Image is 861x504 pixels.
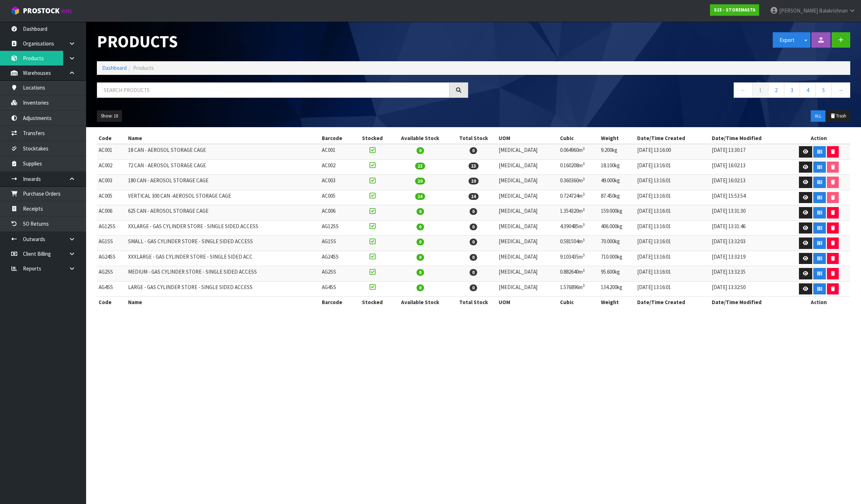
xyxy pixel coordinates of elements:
[558,236,599,251] td: 0.581504m
[470,224,477,230] span: 0
[102,64,127,71] a: Dashboard
[390,133,450,144] th: Available Stock
[417,239,424,245] span: 0
[599,190,635,205] td: 87.450kg
[97,205,126,221] td: AC006
[831,82,850,98] a: →
[710,236,787,251] td: [DATE] 13:32:03
[126,144,320,159] td: 18 CAN - AEROSOL STORAGE CAGE
[97,297,126,308] th: Code
[320,205,355,221] td: AC006
[599,159,635,175] td: 18.100kg
[819,7,848,14] span: Balakrishnan
[599,144,635,159] td: 9.200kg
[450,133,497,144] th: Total Stock
[583,192,585,197] sup: 3
[710,266,787,282] td: [DATE] 13:32:35
[635,133,710,144] th: Date/Time Created
[355,297,390,308] th: Stocked
[320,220,355,236] td: AG12SS
[320,159,355,175] td: AC002
[583,283,585,288] sup: 3
[599,251,635,266] td: 710.000kg
[320,236,355,251] td: AG1SS
[599,133,635,144] th: Weight
[635,281,710,297] td: [DATE] 13:16:01
[768,82,784,98] a: 2
[558,159,599,175] td: 0.160208m
[635,159,710,175] td: [DATE] 13:16:01
[635,205,710,221] td: [DATE] 13:16:01
[126,205,320,221] td: 625 CAN - AEROSOL STORAGE CAGE
[126,297,320,308] th: Name
[417,224,424,230] span: 0
[497,205,558,221] td: [MEDICAL_DATA]
[470,208,477,215] span: 0
[558,297,599,308] th: Cubic
[599,281,635,297] td: 134.200kg
[469,163,479,169] span: 23
[558,205,599,221] td: 1.354320m
[710,133,787,144] th: Date/Time Modified
[583,161,585,166] sup: 3
[710,281,787,297] td: [DATE] 13:32:50
[320,175,355,190] td: AC003
[558,251,599,266] td: 9.103435m
[714,7,755,13] strong: S15 - STOREMASTA
[583,237,585,243] sup: 3
[497,175,558,190] td: [MEDICAL_DATA]
[558,190,599,205] td: 0.724724m
[826,110,850,122] button: Trash
[97,236,126,251] td: AG1SS
[497,220,558,236] td: [MEDICAL_DATA]
[126,175,320,190] td: 180 CAN - AEROSOL STORAGE CAGE
[787,133,850,144] th: Action
[415,178,425,184] span: 20
[126,266,320,282] td: MEDIUM - GAS CYLINDER STORE - SINGLE SIDED ACCESS
[417,208,424,215] span: 0
[470,269,477,276] span: 0
[126,281,320,297] td: LARGE - GAS CYLINDER STORE - SINGLE SIDED ACCESS
[558,133,599,144] th: Cubic
[635,190,710,205] td: [DATE] 13:16:01
[635,220,710,236] td: [DATE] 13:16:01
[320,297,355,308] th: Barcode
[126,236,320,251] td: SMALL - GAS CYLINDER STORE - SINGLE SIDED ACCESS
[97,251,126,266] td: AG24SS
[126,251,320,266] td: XXXLARGE - GAS CYLINDER STORE - SINGLE SIDED ACC
[126,220,320,236] td: XXLARGE - GAS CYLINDER STORE - SINGLE SIDED ACCESS
[710,175,787,190] td: [DATE] 16:02:13
[635,297,710,308] th: Date/Time Created
[97,266,126,282] td: AG2SS
[710,159,787,175] td: [DATE] 16:02:13
[320,251,355,266] td: AG24SS
[558,144,599,159] td: 0.064960m
[558,175,599,190] td: 0.360360m
[11,6,20,15] img: cube-alt.png
[497,266,558,282] td: [MEDICAL_DATA]
[599,297,635,308] th: Weight
[635,144,710,159] td: [DATE] 13:16:00
[479,82,850,100] nav: Page navigation
[800,82,816,98] a: 4
[97,110,122,122] button: Show: 10
[635,266,710,282] td: [DATE] 13:16:01
[773,32,801,48] button: Export
[710,205,787,221] td: [DATE] 13:31:30
[497,190,558,205] td: [MEDICAL_DATA]
[583,146,585,151] sup: 3
[126,190,320,205] td: VERTICAL 300 CAN -AEROSOL STORAGE CAGE
[599,236,635,251] td: 70.000kg
[470,254,477,261] span: 0
[599,205,635,221] td: 159.000kg
[497,133,558,144] th: UOM
[497,281,558,297] td: [MEDICAL_DATA]
[779,7,818,14] span: [PERSON_NAME]
[97,144,126,159] td: AC001
[583,207,585,212] sup: 3
[558,266,599,282] td: 0.882640m
[470,147,477,154] span: 0
[320,266,355,282] td: AG2SS
[320,133,355,144] th: Barcode
[787,297,850,308] th: Action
